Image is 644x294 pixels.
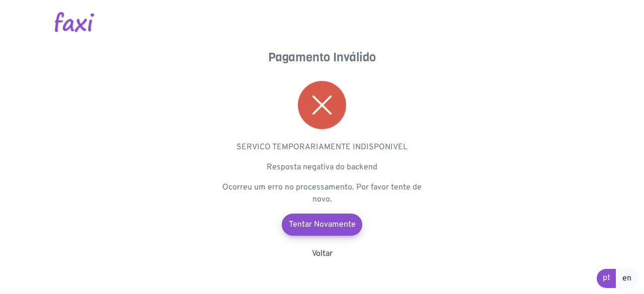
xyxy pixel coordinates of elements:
[221,181,423,206] p: Ocorreu um erro no processamento. Por favor tente de novo.
[282,214,362,236] a: Tentar Novamente
[221,50,423,65] h4: Pagamento Inválido
[597,269,616,288] a: pt
[616,269,638,288] a: en
[298,81,346,129] img: error
[221,161,423,173] p: Resposta negativa do backend
[221,141,423,153] p: SERVICO TEMPORARIAMENTE INDISPONIVEL
[312,249,333,259] a: Voltar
